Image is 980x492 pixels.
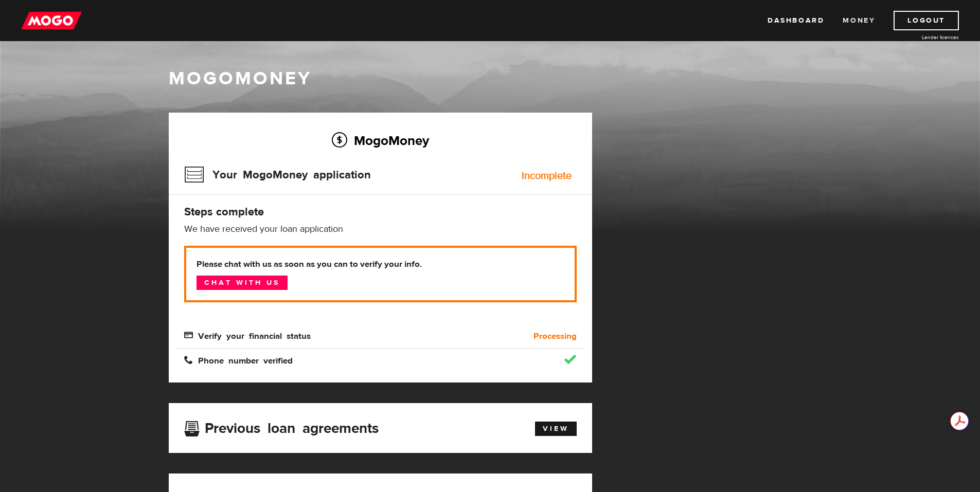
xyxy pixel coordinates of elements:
[533,330,577,342] b: Processing
[882,33,959,41] a: Lender licences
[169,68,812,89] h1: MogoMoney
[184,355,293,364] span: Phone number verified
[197,276,288,290] a: Chat with us
[184,205,577,219] h4: Steps complete
[184,420,379,433] h3: Previous loan agreements
[184,130,577,151] h2: MogoMoney
[184,161,371,188] h3: Your MogoMoney application
[197,258,564,270] b: Please chat with us as soon as you can to verify your info.
[768,11,824,30] a: Dashboard
[522,171,572,181] div: Incomplete
[843,11,875,30] a: Money
[894,11,959,30] a: Logout
[184,223,577,235] p: We have received your loan application
[184,331,311,339] span: Verify your financial status
[774,253,980,492] iframe: LiveChat chat widget
[21,11,82,30] img: mogo_logo-11ee424be714fa7cbb0f0f49df9e16ec.png
[535,422,577,436] a: View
